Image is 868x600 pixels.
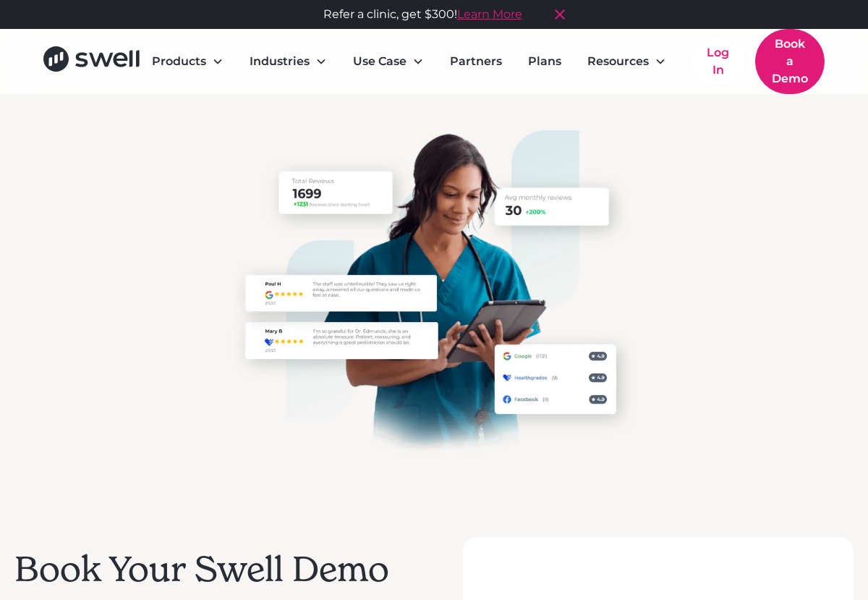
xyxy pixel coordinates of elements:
[323,6,522,23] div: Refer a clinic, get $300!
[341,47,435,76] div: Use Case
[238,47,339,76] div: Industries
[576,47,678,76] div: Resources
[353,53,407,70] div: Use Case
[692,38,744,85] a: Log In
[140,47,235,76] div: Products
[438,47,514,76] a: Partners
[250,53,310,70] div: Industries
[152,53,206,70] div: Products
[14,549,405,591] h2: Book Your Swell Demo
[516,47,573,76] a: Plans
[587,53,649,70] div: Resources
[457,7,522,21] a: Learn More
[755,29,825,94] a: Book a Demo
[43,46,140,77] a: home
